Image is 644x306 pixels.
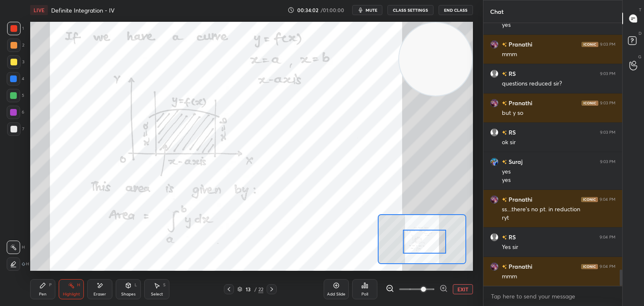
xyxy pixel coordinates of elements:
button: EXIT [453,284,473,294]
button: mute [352,5,382,15]
div: 4 [7,72,24,86]
div: 3 [7,55,24,69]
p: G [638,54,641,60]
img: 7dcfb828efde48bc9a502dd9d36455b8.jpg [490,40,499,49]
img: no-rating-badge.077c3623.svg [502,160,507,164]
div: 7 [7,122,24,136]
div: H [77,283,80,287]
h6: Suraj [507,157,522,166]
h6: Pranathi [507,99,532,107]
div: Yes sir [502,243,615,252]
div: LIVE [30,5,48,15]
img: iconic-dark.1390631f.png [582,42,598,47]
img: no-rating-badge.077c3623.svg [502,42,507,47]
img: no-rating-badge.077c3623.svg [502,235,507,240]
div: Highlight [63,292,80,296]
div: 9:04 PM [600,264,615,269]
div: mmm [502,50,615,59]
div: yes [502,168,615,176]
p: T [639,7,641,13]
h6: Pranathi [507,40,532,49]
div: 9:04 PM [600,197,615,202]
div: 1 [7,22,24,35]
div: 9:03 PM [600,159,615,164]
div: grid [483,23,622,286]
img: 7dcfb828efde48bc9a502dd9d36455b8.jpg [490,195,499,204]
img: no-rating-badge.077c3623.svg [502,265,507,269]
span: mute [366,7,377,13]
div: Eraser [93,292,106,296]
div: 9:03 PM [600,42,615,47]
div: Poll [361,292,368,296]
img: 7dcfb828efde48bc9a502dd9d36455b8.jpg [490,262,499,271]
div: yes [502,176,615,184]
div: S [163,283,166,287]
h6: Pranathi [507,195,532,204]
div: 5 [7,89,24,102]
img: shiftIcon.72a6c929.svg [22,262,25,266]
div: 9:03 PM [600,101,615,106]
p: D [639,30,641,36]
h6: RS [507,233,516,241]
p: H [26,262,29,266]
img: 48d19d24f8214c8f85461ad0a993ac84.jpg [490,158,499,166]
div: 9:04 PM [600,235,615,240]
h6: Pranathi [507,262,532,271]
img: 7dcfb828efde48bc9a502dd9d36455b8.jpg [490,99,499,107]
img: default.png [490,128,499,137]
img: iconic-dark.1390631f.png [582,101,598,106]
div: Add Slide [327,292,345,296]
div: but y so [502,109,615,117]
div: Shapes [121,292,135,296]
button: CLASS SETTINGS [387,5,434,15]
img: no-rating-badge.077c3623.svg [502,101,507,106]
img: no-rating-badge.077c3623.svg [502,72,507,76]
div: 2 [7,39,24,52]
div: ryt [502,214,615,222]
div: P [49,283,52,287]
div: Pen [39,292,47,296]
div: Select [151,292,163,296]
p: Chat [483,0,510,23]
img: iconic-dark.1390631f.png [581,197,598,202]
img: default.png [490,233,499,241]
div: 6 [7,106,24,119]
div: yes [502,21,615,29]
img: default.png [490,70,499,78]
img: no-rating-badge.077c3623.svg [502,197,507,202]
div: 9:03 PM [600,130,615,135]
div: L [135,283,137,287]
div: ok sir [502,138,615,147]
h6: RS [507,128,516,137]
div: mmm [502,272,615,281]
div: 13 [244,287,252,292]
div: 22 [258,285,263,293]
div: ss....there's no pt. in reduction [502,205,615,214]
p: H [22,245,25,249]
div: / [254,287,257,292]
h4: Definite Integration - IV [51,6,114,14]
div: 9:03 PM [600,71,615,76]
div: questions reduced sir? [502,80,615,88]
img: iconic-dark.1390631f.png [581,264,598,269]
h6: RS [507,69,516,78]
button: End Class [439,5,473,15]
img: no-rating-badge.077c3623.svg [502,130,507,135]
